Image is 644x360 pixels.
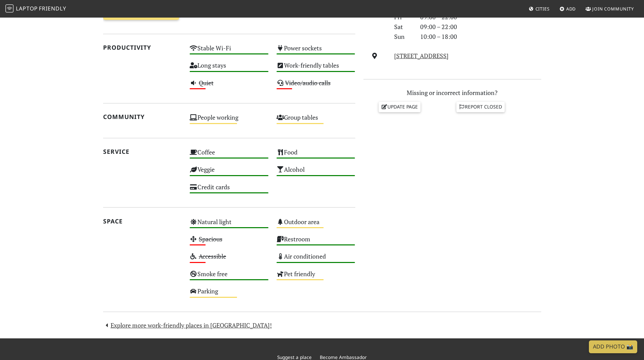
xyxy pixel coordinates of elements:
[272,112,359,129] div: Group tables
[390,22,416,32] div: Sat
[272,60,359,77] div: Work-friendly tables
[566,6,576,12] span: Add
[394,52,449,60] a: [STREET_ADDRESS]
[186,147,272,164] div: Coffee
[186,286,272,303] div: Parking
[103,321,272,329] a: Explore more work-friendly places in [GEOGRAPHIC_DATA]!
[186,164,272,181] div: Veggie
[103,44,182,51] h2: Productivity
[272,164,359,181] div: Alcohol
[199,252,226,260] s: Accessible
[272,43,359,60] div: Power sockets
[272,268,359,286] div: Pet friendly
[39,5,66,12] span: Friendly
[5,3,66,15] a: LaptopFriendly LaptopFriendly
[456,102,505,112] a: Report closed
[535,6,550,12] span: Cities
[199,79,214,87] s: Quiet
[5,4,14,13] img: LaptopFriendly
[526,3,552,15] a: Cities
[186,112,272,129] div: People working
[16,5,38,12] span: Laptop
[186,268,272,286] div: Smoke free
[186,216,272,234] div: Natural light
[186,60,272,77] div: Long stays
[557,3,579,15] a: Add
[103,148,182,155] h2: Service
[272,216,359,234] div: Outdoor area
[363,88,541,98] p: Missing or incorrect information?
[272,147,359,164] div: Food
[186,43,272,60] div: Stable Wi-Fi
[272,251,359,268] div: Air conditioned
[103,113,182,120] h2: Community
[186,182,272,199] div: Credit cards
[416,22,545,32] div: 09:00 – 22:00
[379,102,421,112] a: Update page
[272,234,359,251] div: Restroom
[390,32,416,42] div: Sun
[103,218,182,225] h2: Space
[592,6,634,12] span: Join Community
[199,235,222,243] s: Spacious
[583,3,637,15] a: Join Community
[416,32,545,42] div: 10:00 – 18:00
[285,79,331,87] s: Video/audio calls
